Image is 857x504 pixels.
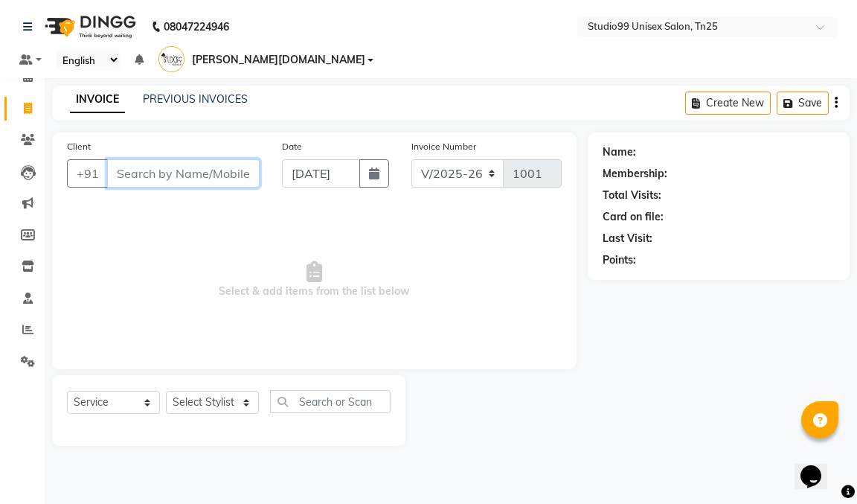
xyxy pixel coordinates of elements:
label: Client [67,140,91,153]
button: +91 [67,159,109,188]
input: Search by Name/Mobile/Email/Code [107,159,260,188]
img: VAISHALI.TK [158,46,184,72]
label: Invoice Number [411,140,476,153]
label: Date [282,140,302,153]
img: logo [38,6,140,48]
button: Create New [685,92,771,115]
button: Save [777,92,829,115]
a: PREVIOUS INVOICES [143,92,248,106]
iframe: chat widget [795,444,842,489]
a: INVOICE [70,86,125,113]
div: Membership: [603,166,667,182]
b: 08047224946 [164,6,229,48]
span: Select & add items from the list below [67,205,562,354]
div: Points: [603,252,636,268]
div: Last Visit: [603,231,652,246]
div: Name: [603,144,636,160]
span: [PERSON_NAME][DOMAIN_NAME] [192,52,365,68]
div: Card on file: [603,209,664,225]
div: Total Visits: [603,188,661,203]
input: Search or Scan [270,390,391,413]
